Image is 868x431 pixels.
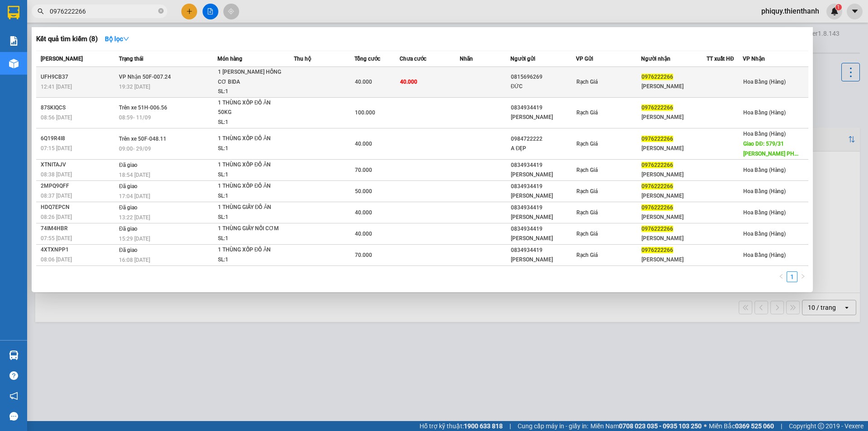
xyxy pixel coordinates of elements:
span: Món hàng [217,56,242,62]
span: Hoa Bằng (Hàng) [743,252,786,258]
span: Giao DĐ: 579/31 [PERSON_NAME] PH... [743,141,798,157]
span: search [38,8,44,14]
span: Rạch Giá [576,167,598,173]
span: Rạch Giá [576,209,598,216]
span: right [800,274,806,279]
div: 1 THÙNG XỐP ĐỒ ĂN [218,245,286,255]
div: SL: 1 [218,144,286,154]
div: SL: 1 [218,87,286,97]
div: [PERSON_NAME] [511,213,576,222]
div: 1 [PERSON_NAME] HỒNG CƠ BIDA [218,67,286,87]
strong: Bộ lọc [105,35,129,43]
span: Hoa Bằng (Hàng) [743,209,786,216]
span: Đã giao [119,204,137,211]
span: 40.000 [400,79,417,85]
span: Đã giao [119,226,137,232]
div: SL: 1 [218,234,286,244]
div: [PERSON_NAME] [642,82,706,91]
div: [PERSON_NAME] [511,191,576,201]
span: Thu hộ [294,56,311,62]
div: 87SKIQCS [41,103,116,113]
div: [PERSON_NAME] [511,113,576,122]
span: VP Nhận [743,56,765,62]
span: Rạch Giá [576,231,598,237]
span: 40.000 [355,79,372,85]
div: 1 THÙNG XỐP ĐỒ ĂN 50KG [218,98,286,118]
button: Bộ lọcdown [98,32,137,46]
img: warehouse-icon [9,350,19,360]
div: 1 THÙNG XỐP ĐỒ ĂN [218,181,286,191]
div: [PERSON_NAME] [642,213,706,222]
span: Rạch Giá [576,188,598,194]
input: Tìm tên, số ĐT hoặc mã đơn [50,6,156,16]
span: 15:29 [DATE] [119,236,150,242]
div: [PERSON_NAME] [642,144,706,153]
h3: Kết quả tìm kiếm ( 8 ) [36,34,98,44]
span: 0976222266 [642,104,673,111]
span: [PERSON_NAME] [41,56,83,62]
span: 13:22 [DATE] [119,214,150,221]
div: XTNITAJV [41,160,116,170]
span: VP Gửi [576,56,593,62]
img: solution-icon [9,36,19,46]
div: [PERSON_NAME] [642,170,706,180]
div: [PERSON_NAME] [642,113,706,122]
span: Trên xe 50F-048.11 [119,136,166,142]
div: 6Q19R4I8 [41,134,116,143]
span: 08:38 [DATE] [41,171,72,178]
div: [PERSON_NAME] [511,170,576,180]
div: 1 THÙNG XỐP ĐỒ ĂN [218,160,286,170]
a: 1 [787,272,797,282]
span: Chưa cước [400,56,426,62]
span: 40.000 [355,209,372,216]
span: 08:26 [DATE] [41,214,72,220]
span: 09:00 - 29/09 [119,146,151,152]
img: warehouse-icon [9,59,19,68]
span: Người nhận [641,56,670,62]
span: close-circle [158,8,164,14]
div: 1 THÙNG GIẤY ĐỒ ĂN [218,203,286,213]
span: Hoa Bằng (Hàng) [743,131,786,137]
button: left [776,271,787,282]
span: Người gửi [510,56,535,62]
span: down [123,36,129,42]
span: Rạch Giá [576,79,598,85]
div: UFH9CB37 [41,72,116,82]
div: 0834934419 [511,246,576,255]
div: SL: 1 [218,255,286,265]
div: 0834934419 [511,224,576,234]
div: 0834934419 [511,103,576,113]
span: 40.000 [355,141,372,147]
span: left [778,274,784,279]
div: 0834934419 [511,161,576,170]
span: VP Nhận 50F-007.24 [119,74,171,80]
div: 1 THÙNG GIẤY NỒI CƠM [218,224,286,234]
span: 70.000 [355,252,372,258]
span: Rạch Giá [576,141,598,147]
span: 0976222266 [642,226,673,232]
span: Hoa Bằng (Hàng) [743,79,786,85]
span: 50.000 [355,188,372,194]
div: A ĐẸP [511,144,576,153]
span: TT xuất HĐ [707,56,734,62]
span: 0976222266 [642,162,673,168]
span: Hoa Bằng (Hàng) [743,231,786,237]
div: 0834934419 [511,182,576,191]
span: 100.000 [355,109,375,116]
div: 2MPQ9QFF [41,181,116,191]
span: 16:08 [DATE] [119,257,150,263]
span: Rạch Giá [576,252,598,258]
div: 4XTXNPP1 [41,245,116,255]
span: Nhãn [460,56,473,62]
li: 1 [787,271,797,282]
span: 08:06 [DATE] [41,256,72,263]
span: close-circle [158,7,164,16]
span: Đã giao [119,162,137,168]
div: HDQ7EPCN [41,203,116,212]
span: Đã giao [119,247,137,253]
span: question-circle [9,371,18,380]
div: 0984722222 [511,134,576,144]
span: Hoa Bằng (Hàng) [743,167,786,173]
span: message [9,412,18,421]
span: 0976222266 [642,247,673,253]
